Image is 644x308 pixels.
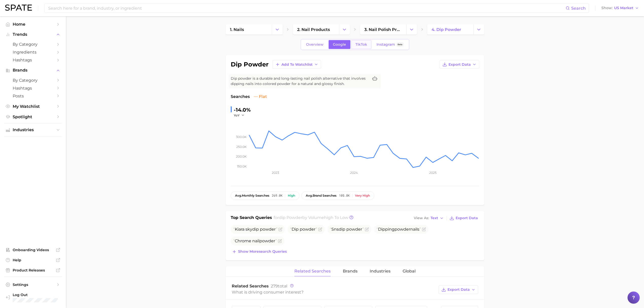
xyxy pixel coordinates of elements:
span: Search [571,6,586,11]
a: Log out. Currently logged in with e-mail sramana_sharma@cotyinc.com. [4,291,62,304]
a: 1. nails [226,24,272,35]
button: YoY [234,113,245,117]
span: powder [260,227,276,232]
span: Onboarding Videos [13,248,53,252]
tspan: 150.0k [237,164,247,168]
span: View As [414,217,429,219]
a: InstagramBeta [372,40,408,49]
a: Hashtags [4,84,62,92]
span: YoY [234,113,240,117]
button: Add to Watchlist [273,60,321,69]
span: Help [13,258,53,262]
span: brand searches [306,194,336,197]
button: Flag as miscategorized or irrelevant [278,239,282,243]
span: Sns [330,227,364,232]
button: Export Data [448,215,479,222]
div: What is driving consumer interest? [232,289,436,296]
span: Brands [343,269,357,273]
span: 2. nail products [297,27,330,32]
h1: dip powder [231,61,269,67]
button: Brands [4,66,62,74]
a: Onboarding Videos [4,246,62,254]
span: Industries [13,128,53,132]
button: avg.monthly searches269.0kHigh [231,191,299,200]
button: Flag as miscategorized or irrelevant [365,227,369,231]
a: by Category [4,40,62,48]
span: Dip powder is a durable and long-lasting nail polish alternative that involves dipping nails into... [231,76,369,87]
span: Show [601,7,613,9]
a: Ingredients [4,48,62,56]
span: Export Data [456,216,478,220]
span: Export Data [449,62,471,67]
span: by Category [13,78,53,83]
span: powder [346,227,362,232]
a: Overview [302,40,328,49]
span: powder [395,227,410,232]
button: Change Category [473,24,484,35]
span: My Watchlist [13,104,53,109]
button: Flag as miscategorized or irrelevant [278,227,282,231]
span: Log Out [13,293,69,297]
tspan: 250.0k [236,145,247,148]
img: SPATE [5,5,32,11]
a: Hashtags [4,56,62,64]
span: Hashtags [13,58,53,62]
span: 269.0k [272,194,282,197]
span: 3. nail polish products [364,27,402,32]
h1: Top Search Queries [231,215,272,222]
span: Show more search queries [238,249,287,254]
tspan: 200.0k [236,155,247,158]
input: Search here for a brand, industry, or ingredient [48,4,566,12]
button: Show moresearch queries [231,248,288,255]
span: Google [333,42,346,47]
span: Instagram [377,42,395,47]
a: Product Releases [4,266,62,274]
span: Export Data [448,287,470,292]
span: US Market [614,7,633,9]
button: ShowUS Market [600,5,640,11]
span: Searches [231,94,250,100]
abbr: average [235,194,242,197]
span: powder [259,238,275,243]
div: -14.0% [234,106,251,114]
h2: for by Volume [274,215,348,222]
span: Kiara sky [233,227,277,232]
span: Dip [378,227,385,232]
button: Change Category [339,24,350,35]
span: Related Searches [232,284,269,288]
button: Trends [4,31,62,38]
span: 1. nails [230,27,244,32]
span: dip powder [279,215,302,220]
button: Flag as miscategorized or irrelevant [422,227,426,231]
span: high to low [324,215,348,220]
button: Industries [4,126,62,134]
span: Trends [13,32,53,37]
span: total [271,284,287,288]
span: Global [403,269,416,273]
tspan: 2023 [272,171,279,175]
span: Ingredients [13,50,53,55]
span: 105.8k [339,194,350,197]
a: Help [4,256,62,264]
span: Brands [13,68,53,73]
span: Product Releases [13,268,53,272]
span: Industries [370,269,390,273]
a: Home [4,20,62,28]
a: TikTok [351,40,371,49]
span: 279 [271,284,278,288]
span: Spotlight [13,114,53,119]
a: Settings [4,281,62,288]
span: monthly searches [235,194,269,197]
a: My Watchlist [4,102,62,110]
abbr: average [306,194,313,197]
tspan: 300.0k [236,135,247,139]
a: Spotlight [4,113,62,121]
img: flat [254,95,258,99]
tspan: 2025 [429,171,437,175]
span: Related Searches [294,269,331,273]
span: dip [339,227,345,232]
button: Export Data [439,285,478,294]
span: Beta [398,42,402,47]
span: flat [254,94,267,100]
a: Posts [4,92,62,100]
